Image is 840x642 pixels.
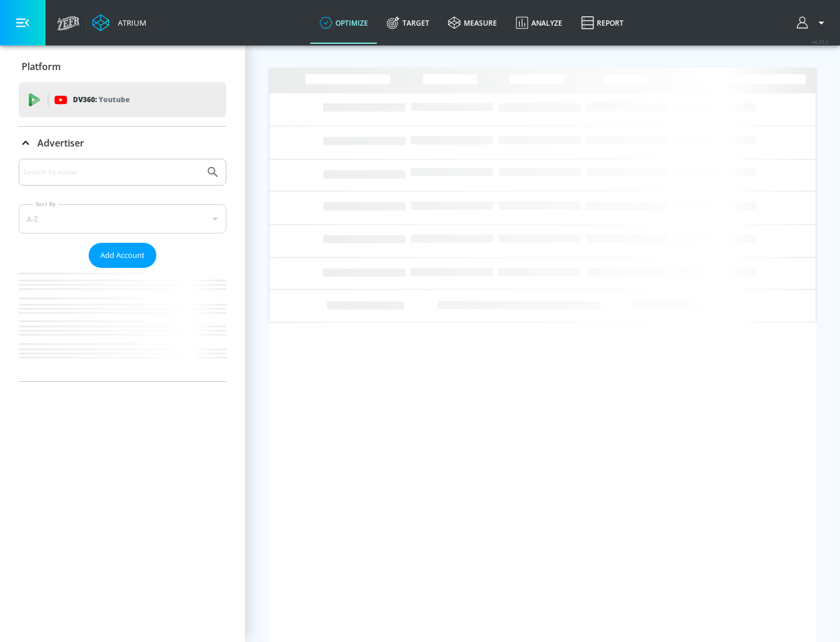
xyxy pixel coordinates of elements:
span: Add Account [100,249,145,262]
input: Search by name [23,165,200,180]
p: Advertiser [37,137,84,149]
p: DV360: [73,93,129,106]
a: Target [377,2,439,44]
div: A-Z [19,204,226,233]
div: Advertiser [19,127,226,159]
div: Atrium [113,18,146,28]
a: optimize [310,2,377,44]
span: v 4.25.2 [812,39,828,45]
a: Report [572,2,633,44]
nav: list of Advertiser [19,268,226,381]
label: Sort By [33,200,58,208]
a: measure [439,2,506,44]
button: Add Account [89,243,156,268]
div: Platform [19,50,226,83]
div: DV360: Youtube [19,82,226,117]
a: Atrium [92,14,146,32]
p: Platform [22,60,61,73]
a: Analyze [506,2,572,44]
p: Youtube [99,93,129,106]
div: Advertiser [19,159,226,381]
